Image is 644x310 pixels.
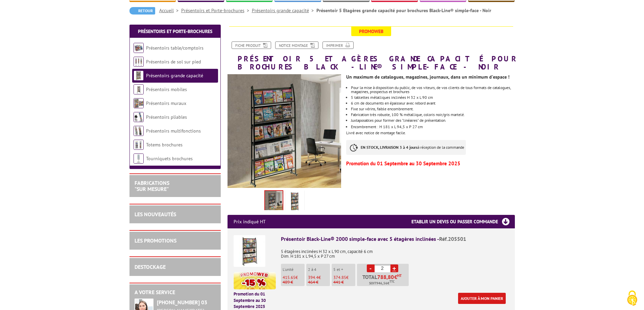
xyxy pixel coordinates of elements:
[134,43,144,53] img: Présentoirs table/comptoirs
[351,124,515,129] p: Encombrement : H 181 x L 94,5 x P 27 cm
[346,162,515,166] p: Promotion du 01 Septembre au 30 Septembre 2025
[439,235,466,242] span: Réf.205501
[624,290,641,307] img: Cookies (fenêtre modale)
[323,41,354,49] a: Imprimer
[367,264,375,272] a: -
[234,215,266,228] p: Prix indiqué HT
[351,101,515,105] li: 6 cm de documents en épaisseur avec rebord avant
[281,235,509,243] div: Présentoir Black-Line® 2000 simple-face avec 5 étagères inclinées -
[134,57,144,67] img: Présentoirs de sol sur pied
[146,128,201,134] a: Présentoirs multifonctions
[146,100,186,106] a: Présentoirs muraux
[359,274,409,286] p: Total
[308,267,330,272] p: 2 à 4
[351,107,515,111] li: Fixe sur vérins, faible encombrement.
[411,215,515,228] h3: Etablir un devis ou passer commande
[129,7,155,15] a: Retour
[333,267,355,272] p: 5 et +
[361,145,418,150] strong: EN STOCK, LIVRAISON 3 à 4 jours
[138,28,212,34] a: Présentoirs et Porte-brochures
[316,7,491,14] li: Présentoir 5 Etagères grande capacité pour brochures Black-Line® simple-face - Noir
[146,114,187,120] a: Présentoirs pliables
[346,74,509,80] strong: Un maximum de catalogues, magazines, journaux, dans un minimum d'espace !
[135,179,169,192] a: FABRICATIONS"Sur Mesure"
[351,113,515,117] li: Fabrication très robuste, 100 % métallique, coloris noir/gris martelé.
[134,112,144,122] img: Présentoirs pliables
[287,192,303,213] img: presentoirs_grande_capacite_205501.jpg
[458,293,506,304] a: Ajouter à mon panier
[234,272,276,289] img: promotion
[134,71,144,81] img: Présentoirs grande capacité
[377,274,394,280] span: 788,80
[146,73,203,79] a: Présentoirs grande capacité
[134,98,144,108] img: Présentoirs muraux
[283,267,305,272] p: L'unité
[397,273,402,278] sup: HT
[346,71,520,169] div: Livré avec notice de montage facile.
[134,153,144,164] img: Tourniquets brochures
[135,237,176,244] a: LES PROMOTIONS
[135,211,176,218] a: LES NOUVEAUTÉS
[134,126,144,136] img: Présentoirs multifonctions
[146,156,193,162] a: Tourniquets brochures
[228,74,341,188] img: presentoirs_grande_capacite_brichure_black_line_simple_face_205501.jpg
[134,140,144,150] img: Totems brochures
[275,41,318,49] a: Notice Montage
[159,7,181,13] a: Accueil
[351,118,515,122] div: Juxtaposables pour former des "linéaires" de présentation.
[620,287,644,310] button: Cookies (fenêtre modale)
[234,235,265,267] img: Présentoir Black-Line® 2000 simple-face avec 5 étagères inclinées
[281,245,509,259] p: 5 étagères inclinées H 32 x L 90 cm, capacité 6 cm Dim. H 181 x L 94,5 x P 27 cm
[181,7,252,13] a: Présentoirs et Porte-brochures
[232,41,271,49] a: Fiche produit
[265,191,283,212] img: presentoirs_grande_capacite_brichure_black_line_simple_face_205501.jpg
[308,275,330,280] p: €
[394,274,397,280] span: €
[351,27,391,36] span: Promoweb
[376,281,387,286] span: 946,56
[389,280,395,283] sup: TTC
[333,275,355,280] p: €
[157,299,207,306] strong: [PHONE_NUMBER] 03
[351,86,515,94] li: Pour la mise à disposition du public, de vos viteurs, de vos clients de tous formats de catalogue...
[308,280,330,285] p: 464 €
[146,45,204,51] a: Présentoirs table/comptoirs
[346,140,466,155] p: à réception de la commande
[135,263,166,270] a: DESTOCKAGE
[283,275,295,280] span: 415.65
[283,275,305,280] p: €
[134,84,144,94] img: Présentoirs mobiles
[234,291,276,310] p: Promotion du 01 Septembre au 30 Septembre 2025
[135,289,216,295] h2: A votre service
[252,7,316,13] a: Présentoirs grande capacité
[333,280,355,285] p: 441 €
[146,86,187,92] a: Présentoirs mobiles
[308,275,318,280] span: 394.4
[283,280,305,285] p: 489 €
[146,142,183,148] a: Totems brochures
[333,275,346,280] span: 374.85
[146,59,201,65] a: Présentoirs de sol sur pied
[351,95,515,100] li: 5 tablettes métalliques inclinées H 32 x L 90 cm
[369,281,395,286] span: Soit €
[390,264,398,272] a: +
